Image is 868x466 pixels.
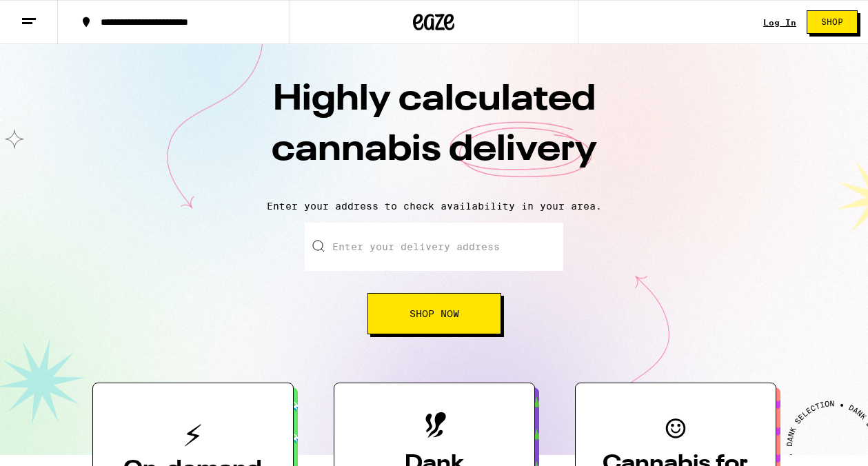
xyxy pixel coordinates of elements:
[305,223,563,271] input: Enter your delivery address
[763,18,796,27] a: Log In
[796,10,868,34] a: Shop
[821,18,843,26] span: Shop
[367,293,501,334] button: Shop Now
[807,10,858,34] button: Shop
[14,201,854,212] p: Enter your address to check availability in your area.
[193,75,676,190] h1: Highly calculated cannabis delivery
[410,309,459,318] span: Shop Now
